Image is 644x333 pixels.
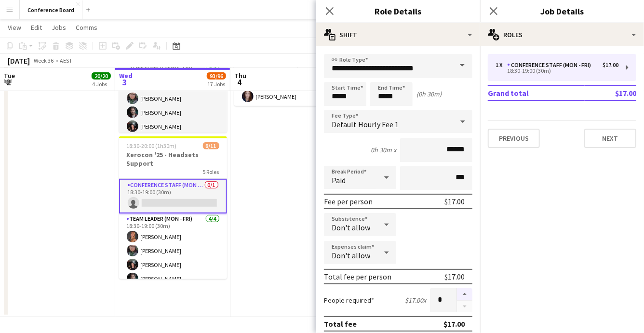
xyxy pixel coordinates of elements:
[8,56,30,66] div: [DATE]
[203,142,219,149] span: 8/11
[324,197,373,206] div: Fee per person
[234,71,246,80] span: Thu
[584,129,636,148] button: Next
[27,21,46,34] a: Edit
[480,23,644,46] div: Roles
[496,62,507,68] div: 1 x
[444,197,465,206] div: $17.00
[332,120,399,129] span: Default Hourly Fee 1
[488,129,540,148] button: Previous
[324,319,357,329] div: Total fee
[119,61,227,136] app-card-role: Team Leader (Mon - Fri)4/413:30-18:30 (5h)[PERSON_NAME][PERSON_NAME][PERSON_NAME][PERSON_NAME]
[443,319,465,329] div: $17.00
[207,72,226,80] span: 93/96
[92,80,110,88] div: 4 Jobs
[119,179,227,213] app-card-role: Conference Staff (Mon - Fri)0/118:30-19:00 (30m)
[119,150,227,168] h3: Xerocon '25 - Headsets Support
[324,296,374,305] label: People required
[119,136,227,279] app-job-card: 18:30-20:00 (1h30m)8/11Xerocon '25 - Headsets Support5 RolesConference Staff (Mon - Fri)0/118:30-...
[480,5,644,17] h3: Job Details
[4,71,15,80] span: Tue
[332,251,370,260] span: Don't allow
[585,85,636,101] td: $17.00
[332,175,346,185] span: Paid
[60,57,72,64] div: AEST
[496,68,618,73] div: 18:30-19:00 (30m)
[405,296,426,305] div: $17.00 x
[32,57,56,64] span: Week 36
[127,142,177,149] span: 18:30-20:00 (1h30m)
[2,77,15,88] span: 2
[488,85,585,101] td: Grand total
[48,21,70,34] a: Jobs
[203,168,219,175] span: 5 Roles
[371,146,396,154] div: 0h 30m x
[332,223,370,232] span: Don't allow
[31,23,42,32] span: Edit
[118,77,133,88] span: 3
[444,272,465,281] div: $17.00
[76,23,97,32] span: Comms
[316,23,480,46] div: Shift
[316,5,480,17] h3: Role Details
[52,23,66,32] span: Jobs
[4,21,25,34] a: View
[72,21,101,34] a: Comms
[92,72,111,80] span: 20/20
[507,62,595,68] div: Conference Staff (Mon - Fri)
[8,23,21,32] span: View
[119,213,227,288] app-card-role: Team Leader (Mon - Fri)4/418:30-19:00 (30m)[PERSON_NAME][PERSON_NAME][PERSON_NAME][PERSON_NAME]
[207,80,226,88] div: 17 Jobs
[603,62,618,68] div: $17.00
[233,77,246,88] span: 4
[457,288,472,301] button: Increase
[416,90,442,98] div: (0h 30m)
[324,272,391,281] div: Total fee per person
[20,0,82,19] button: Conference Board
[119,71,133,80] span: Wed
